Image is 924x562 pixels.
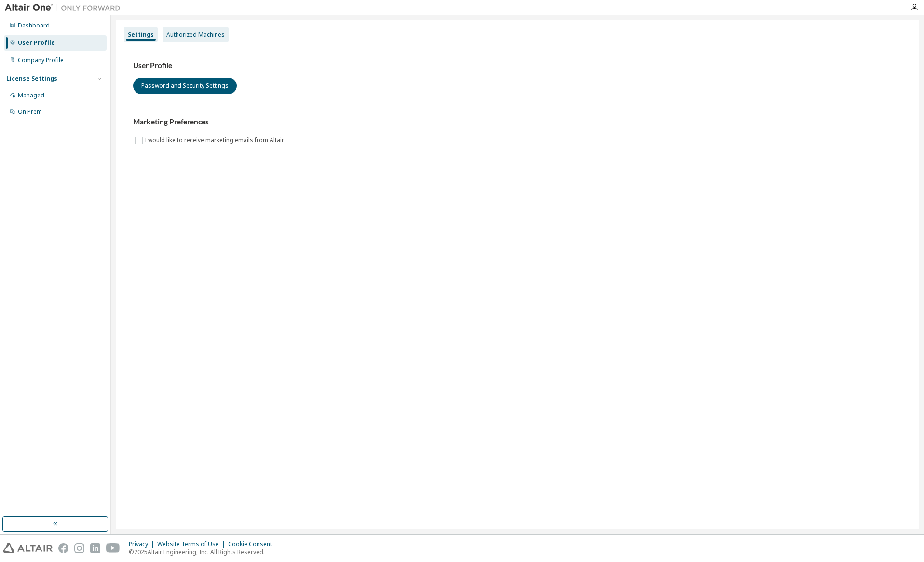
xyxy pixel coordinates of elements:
[128,31,154,39] div: Settings
[3,543,53,553] img: altair_logo.svg
[74,543,84,553] img: instagram.svg
[106,543,120,553] img: youtube.svg
[133,61,902,70] h3: User Profile
[133,78,237,94] button: Password and Security Settings
[6,75,57,82] div: License Settings
[129,540,157,548] div: Privacy
[18,56,64,64] div: Company Profile
[90,543,100,553] img: linkedin.svg
[18,39,55,47] div: User Profile
[145,135,286,146] label: I would like to receive marketing emails from Altair
[166,31,225,39] div: Authorized Machines
[228,540,278,548] div: Cookie Consent
[18,108,42,116] div: On Prem
[58,543,68,553] img: facebook.svg
[5,3,125,13] img: Altair One
[18,92,44,99] div: Managed
[18,22,50,29] div: Dashboard
[157,540,228,548] div: Website Terms of Use
[129,548,278,556] p: © 2025 Altair Engineering, Inc. All Rights Reserved.
[133,117,902,127] h3: Marketing Preferences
